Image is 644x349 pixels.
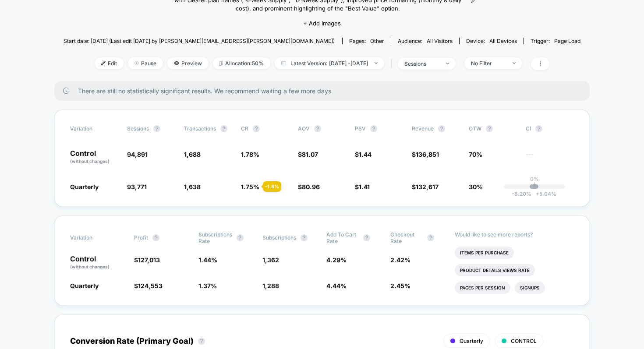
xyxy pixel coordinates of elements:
button: ? [314,125,321,132]
p: Control [70,255,125,270]
span: (without changes) [70,159,110,164]
span: 136,851 [416,151,439,158]
div: Trigger: [531,38,580,44]
span: Profit [134,234,148,241]
span: All Visitors [427,38,453,44]
img: rebalance [219,61,223,66]
button: ? [427,234,434,241]
span: (without changes) [70,264,110,269]
span: Variation [70,231,118,244]
span: OTW [469,125,517,132]
li: Pages Per Session [455,282,510,294]
button: ? [237,234,244,241]
span: Checkout Rate [390,231,423,244]
span: 1,288 [262,282,279,289]
button: ? [152,234,159,241]
span: 1,362 [262,256,279,264]
span: 127,013 [138,256,160,264]
span: Quarterly [70,183,99,190]
span: Edit [95,57,124,69]
img: end [375,62,378,64]
div: Pages: [349,38,384,44]
span: 5.04 % [531,190,556,197]
span: 132,617 [416,183,439,190]
span: Quarterly [460,338,483,344]
span: 4.44 % [326,282,347,289]
span: 1.41 [359,183,370,190]
span: 1,638 [184,183,201,190]
span: 93,771 [127,183,147,190]
span: 2.42 % [390,256,410,264]
span: 81.07 [302,151,318,158]
span: 124,553 [138,282,163,289]
span: Page Load [554,38,580,44]
span: 4.29 % [326,256,347,264]
div: sessions [404,60,439,67]
span: $ [412,151,439,158]
span: $ [355,183,370,190]
p: Control [70,150,118,165]
div: - 1.8 % [263,181,281,192]
button: ? [153,125,160,132]
span: Preview [167,57,209,69]
span: 30% [469,183,483,190]
span: Start date: [DATE] (Last edit [DATE] by [PERSON_NAME][EMAIL_ADDRESS][PERSON_NAME][DOMAIN_NAME]) [64,38,335,44]
span: Revenue [412,125,434,132]
span: PSV [355,125,366,132]
span: Quarterly [70,282,99,289]
span: 94,891 [127,151,148,158]
span: 2.45 % [390,282,410,289]
img: calendar [281,61,286,65]
span: Subscriptions [262,234,296,241]
button: ? [253,125,260,132]
li: Product Details Views Rate [455,264,535,276]
span: $ [298,183,320,190]
div: No Filter [471,60,506,67]
button: ? [370,125,377,132]
button: ? [301,234,308,241]
span: Add To Cart Rate [326,231,359,244]
button: ? [220,125,227,132]
span: Allocation: 50% [213,57,270,69]
button: ? [363,234,370,241]
span: AOV [298,125,310,132]
img: end [446,63,449,64]
li: Items Per Purchase [455,247,514,259]
span: $ [298,151,318,158]
li: Signups [515,282,545,294]
span: Pause [128,57,163,69]
span: | [389,57,398,70]
span: CONTROL [511,338,537,344]
span: + [536,190,539,197]
span: 70% [469,151,482,158]
img: end [513,62,516,64]
span: CR [241,125,248,132]
span: 1.44 [359,151,372,158]
div: Audience: [398,38,453,44]
span: 1.78 % [241,151,259,158]
p: 0% [530,176,539,182]
span: Sessions [127,125,149,132]
span: 80.96 [302,183,320,190]
span: Transactions [184,125,216,132]
span: $ [134,256,160,264]
span: other [370,38,384,44]
span: 1.75 % [241,183,259,190]
button: ? [438,125,445,132]
span: all devices [489,38,517,44]
span: --- [526,152,574,165]
span: Device: [459,38,524,44]
p: | [534,182,535,189]
span: + Add Images [303,20,341,27]
button: ? [535,125,542,132]
span: 1.44 % [198,256,217,264]
button: ? [486,125,493,132]
button: ? [198,338,205,345]
span: $ [134,282,163,289]
img: end [134,61,139,65]
span: Variation [70,125,118,132]
span: -8.20 % [512,190,531,197]
span: Subscriptions Rate [198,231,232,244]
img: edit [101,61,106,65]
span: There are still no statistically significant results. We recommend waiting a few more days [78,87,572,95]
